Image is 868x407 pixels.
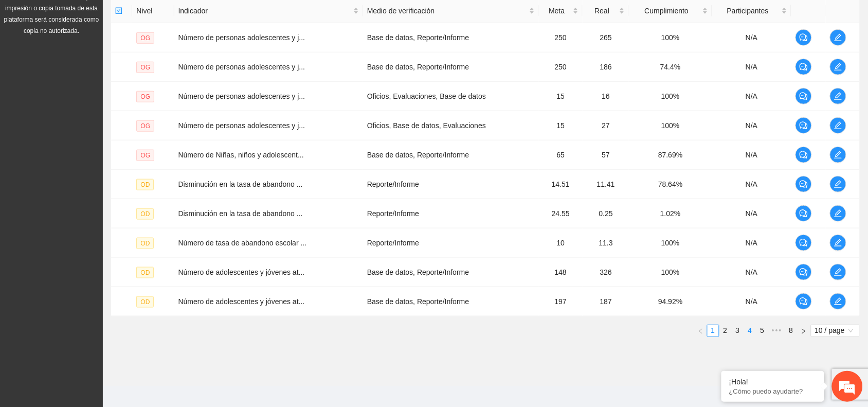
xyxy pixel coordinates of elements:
[830,63,846,71] span: edit
[583,228,629,258] td: 11.3
[53,52,173,66] div: Chatee con nosotros ahora
[707,325,719,337] li: 1
[539,170,583,199] td: 14.51
[136,91,154,102] span: OG
[712,140,792,170] td: N/A
[178,63,305,71] span: Número de personas adolescentes y j...
[367,5,527,16] span: Medio de verificación
[583,23,629,52] td: 265
[539,199,583,228] td: 24.55
[178,33,305,42] span: Número de personas adolescentes y j...
[698,328,704,334] span: left
[363,170,539,199] td: Reporte/Informe
[708,325,719,337] a: 1
[695,325,707,337] button: left
[60,137,142,241] span: Estamos en línea.
[712,170,792,199] td: N/A
[830,239,846,247] span: edit
[712,23,792,52] td: N/A
[712,228,792,258] td: N/A
[583,199,629,228] td: 0.25
[795,235,812,251] button: comment
[720,325,731,337] a: 2
[801,328,807,334] span: right
[539,140,583,170] td: 65
[830,205,846,222] button: edit
[830,180,846,188] span: edit
[769,325,785,337] li: Next 5 Pages
[786,325,797,337] a: 8
[539,258,583,287] td: 148
[729,387,817,395] p: ¿Cómo puedo ayudarte?
[629,287,712,316] td: 94.92%
[719,325,732,337] li: 2
[178,121,305,130] span: Número de personas adolescentes y j...
[757,325,768,337] a: 5
[629,199,712,228] td: 1.02%
[795,59,812,75] button: comment
[815,325,856,337] span: 10 / page
[583,287,629,316] td: 187
[583,258,629,287] td: 326
[785,325,798,337] li: 8
[729,378,817,386] div: ¡Hola!
[830,29,846,46] button: edit
[795,293,812,310] button: comment
[178,180,303,188] span: Disminución en la tasa de abandono ...
[178,92,305,100] span: Número de personas adolescentes y j...
[363,140,539,170] td: Base de datos, Reporte/Informe
[587,5,617,16] span: Real
[178,209,303,218] span: Disminución en la tasa de abandono ...
[830,209,846,218] span: edit
[136,296,154,308] span: OD
[830,88,846,104] button: edit
[539,287,583,316] td: 197
[830,33,846,42] span: edit
[769,325,785,337] span: •••
[363,111,539,140] td: Oficios, Base de datos, Evaluaciones
[178,268,305,276] span: Número de adolescentes y jóvenes at...
[745,325,756,337] a: 4
[830,235,846,251] button: edit
[830,121,846,130] span: edit
[178,239,307,247] span: Número de tasa de abandono escolar ...
[798,325,810,337] button: right
[795,205,812,222] button: comment
[583,82,629,111] td: 16
[136,238,154,249] span: OD
[539,228,583,258] td: 10
[830,92,846,100] span: edit
[633,5,700,16] span: Cumplimiento
[744,325,756,337] li: 4
[583,140,629,170] td: 57
[712,111,792,140] td: N/A
[756,325,769,337] li: 5
[795,147,812,163] button: comment
[178,151,304,159] span: Número de Niñas, niños y adolescent...
[732,325,744,337] li: 3
[830,151,846,159] span: edit
[830,147,846,163] button: edit
[830,176,846,192] button: edit
[363,258,539,287] td: Base de datos, Reporte/Informe
[136,62,154,73] span: OG
[629,52,712,82] td: 74.4%
[543,5,571,16] span: Meta
[712,199,792,228] td: N/A
[539,82,583,111] td: 15
[629,258,712,287] td: 100%
[539,23,583,52] td: 250
[539,52,583,82] td: 250
[695,325,707,337] li: Previous Page
[583,170,629,199] td: 11.41
[136,179,154,190] span: OD
[629,23,712,52] td: 100%
[716,5,780,16] span: Participantes
[178,5,351,16] span: Indicador
[583,111,629,140] td: 27
[629,111,712,140] td: 100%
[629,82,712,111] td: 100%
[629,140,712,170] td: 87.69%
[795,29,812,46] button: comment
[115,7,122,14] span: check-square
